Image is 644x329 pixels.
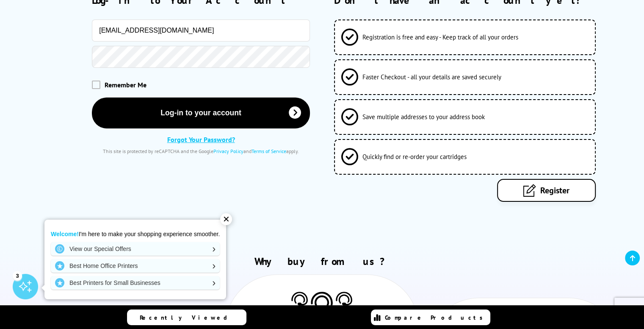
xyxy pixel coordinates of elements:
img: Printer Experts [309,292,334,321]
input: Email [92,20,310,42]
span: Save multiple addresses to your address book [362,113,485,121]
a: Best Printers for Small Businesses [51,276,220,290]
a: Privacy Policy [213,148,243,154]
a: Best Home Office Printers [51,259,220,273]
span: Compare Products [385,314,487,321]
p: I'm here to make your shopping experience smoother. [51,230,220,238]
span: Registration is free and easy - Keep track of all your orders [362,33,518,41]
img: Printer Experts [334,292,354,313]
span: Quickly find or re-order your cartridges [362,153,467,161]
span: Remember Me [105,81,146,89]
button: Log-in to your account [92,98,310,128]
span: Recently Viewed [140,314,236,321]
a: Register [497,179,596,202]
div: 3 [13,271,22,280]
a: View our Special Offers [51,242,220,256]
span: Register [540,185,569,196]
span: Faster Checkout - all your details are saved securely [362,73,501,81]
div: This site is protected by reCAPTCHA and the Google and apply. [92,148,310,154]
a: Forgot Your Password? [167,135,235,144]
img: Printer Experts [290,292,309,313]
div: ✕ [220,213,232,225]
a: Terms of Service [252,148,286,154]
a: Compare Products [371,309,490,325]
strong: Welcome! [51,231,79,237]
h2: Why buy from us? [19,255,625,268]
a: Recently Viewed [127,309,246,325]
